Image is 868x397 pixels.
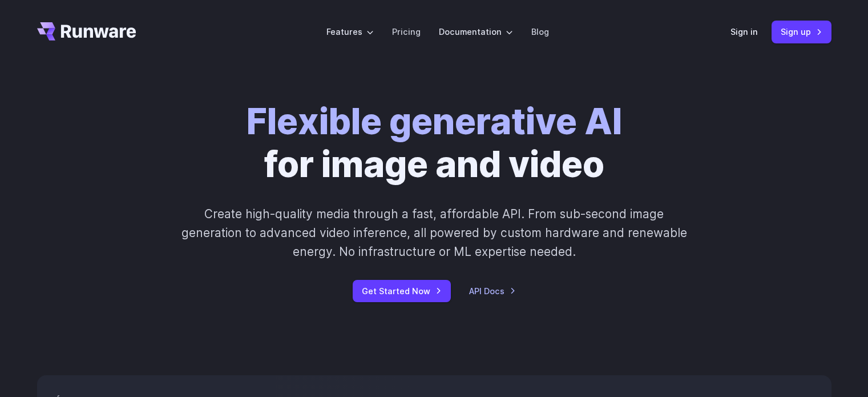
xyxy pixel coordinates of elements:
[730,25,758,38] a: Sign in
[439,25,513,38] label: Documentation
[247,101,622,186] h1: for image and video
[772,21,831,43] a: Sign up
[469,284,516,298] a: API Docs
[392,25,421,38] a: Pricing
[37,22,136,41] a: Go to /
[326,25,374,38] label: Features
[180,204,688,262] p: Create high-quality media through a fast, affordable API. From sub-second image generation to adv...
[247,100,622,143] strong: Flexible generative AI
[353,280,451,302] a: Get Started Now
[531,25,549,38] a: Blog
